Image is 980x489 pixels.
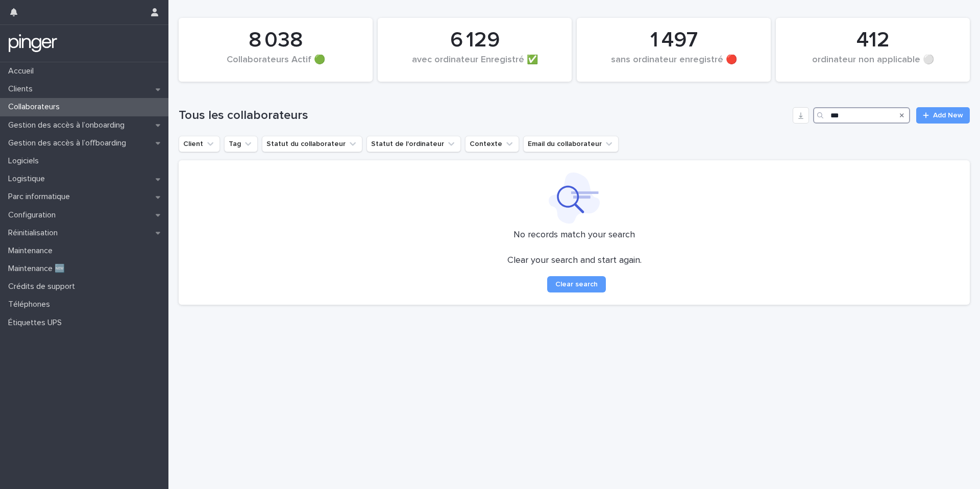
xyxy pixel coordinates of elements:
p: Réinitialisation [4,228,66,238]
p: No records match your search [191,230,958,241]
p: Clear your search and start again. [507,255,642,266]
div: avec ordinateur Enregistré ✅ [395,55,554,76]
p: Accueil [4,66,42,76]
p: Téléphones [4,300,58,309]
div: 8 038 [196,28,355,53]
img: mTgBEunGTSyRkCgitkcU [8,33,58,54]
button: Tag [224,136,258,152]
div: 6 129 [395,28,554,53]
button: Client [179,136,220,152]
div: ordinateur non applicable ⚪ [793,55,952,76]
p: Crédits de support [4,282,83,291]
input: Search [813,107,910,124]
p: Gestion des accès à l’offboarding [4,138,134,148]
button: Statut du collaborateur [262,136,362,152]
p: Clients [4,84,41,94]
p: Maintenance [4,246,61,256]
a: Add New [916,107,970,124]
p: Étiquettes UPS [4,318,70,328]
div: Collaborateurs Actif 🟢 [196,55,355,76]
button: Statut de l'ordinateur [366,136,461,152]
p: Parc informatique [4,192,78,202]
p: Configuration [4,210,64,220]
button: Contexte [465,136,519,152]
div: 412 [793,28,952,53]
p: Maintenance 🆕 [4,264,73,274]
h1: Tous les collaborateurs [179,108,789,123]
p: Logistique [4,174,53,184]
p: Collaborateurs [4,102,68,112]
span: Clear search [555,281,598,288]
span: Add New [933,112,963,119]
div: sans ordinateur enregistré 🔴 [594,55,753,76]
p: Gestion des accès à l’onboarding [4,120,133,130]
button: Clear search [547,276,606,292]
button: Email du collaborateur [523,136,619,152]
div: 1 497 [594,28,753,53]
p: Logiciels [4,156,47,166]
